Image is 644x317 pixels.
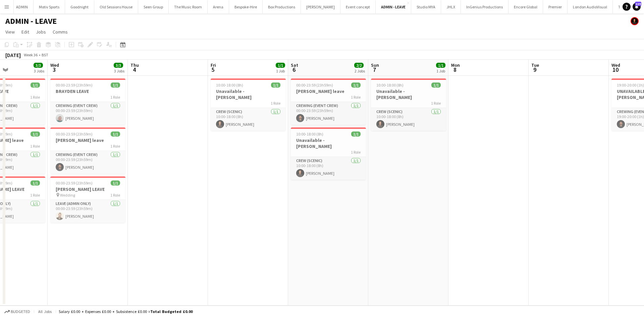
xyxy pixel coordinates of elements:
[340,0,376,13] button: Event concept
[50,88,125,94] h3: BRAYDEN LEAVE
[211,88,286,100] h3: Unavailable - [PERSON_NAME]
[371,78,446,131] app-job-card: 10:00-18:00 (8h)1/1Unavailable - [PERSON_NAME]1 RoleCrew (Scenic)1/110:00-18:00 (8h)[PERSON_NAME]
[50,28,70,36] a: Comms
[276,68,285,73] div: 1 Job
[351,150,361,155] span: 1 Role
[34,63,43,68] span: 3/3
[50,176,125,223] app-job-card: 00:00-23:59 (23h59m)1/1[PERSON_NAME] LEAVE Wedding1 RoleLeave (admin only)1/100:00-23:59 (23h59m)...
[11,0,34,13] button: ADMIN
[42,52,48,57] div: BST
[5,16,57,26] h1: ADMIN - LEAVE
[211,62,216,68] span: Fri
[19,28,32,36] a: Edit
[31,83,40,88] span: 1/1
[94,0,138,13] button: Old Sessions House
[30,95,40,100] span: 1 Role
[50,200,125,223] app-card-role: Leave (admin only)1/100:00-23:59 (23h59m)[PERSON_NAME]
[351,95,361,100] span: 1 Role
[30,144,40,149] span: 1 Role
[36,29,46,35] span: Jobs
[351,83,361,88] span: 1/1
[371,88,446,100] h3: Unavailable - [PERSON_NAME]
[290,66,298,73] span: 6
[50,102,125,125] app-card-role: Crewing (Event Crew)1/100:00-23:59 (23h59m)[PERSON_NAME]
[210,66,216,73] span: 5
[376,0,411,13] button: ADMIN - LEAVE
[296,83,333,88] span: 00:00-23:59 (23h59m)
[65,0,94,13] button: Goodnight
[5,52,21,58] div: [DATE]
[271,101,280,106] span: 1 Role
[411,0,441,13] button: Studio MYA
[291,78,366,125] app-job-card: 00:00-23:59 (23h59m)1/1[PERSON_NAME] leave1 RoleCrewing (Event Crew)1/100:00-23:59 (23h59m)[PERSO...
[50,62,59,68] span: Wed
[508,0,543,13] button: Encore Global
[355,68,365,73] div: 2 Jobs
[56,180,93,186] span: 00:00-23:59 (23h59m)
[33,28,49,36] a: Jobs
[354,63,364,68] span: 2/2
[50,127,125,174] app-job-card: 00:00-23:59 (23h59m)1/1[PERSON_NAME] leave1 RoleCrewing (Event Crew)1/100:00-23:59 (23h59m)[PERSO...
[296,131,323,137] span: 10:00-18:00 (8h)
[610,66,620,73] span: 10
[50,151,125,174] app-card-role: Crewing (Event Crew)1/100:00-23:59 (23h59m)[PERSON_NAME]
[635,2,641,6] span: 119
[111,131,120,137] span: 1/1
[229,0,263,13] button: Bespoke-Hire
[129,66,139,73] span: 4
[56,83,93,88] span: 00:00-23:59 (23h59m)
[53,29,68,35] span: Comms
[22,52,39,57] span: Week 36
[351,131,361,137] span: 1/1
[50,137,125,143] h3: [PERSON_NAME] leave
[150,309,193,314] span: Total Budgeted £0.00
[376,83,404,88] span: 10:00-18:00 (8h)
[543,0,568,13] button: Premier
[21,29,29,35] span: Edit
[211,78,286,131] app-job-card: 10:00-18:00 (8h)1/1Unavailable - [PERSON_NAME]1 RoleCrew (Scenic)1/110:00-18:00 (8h)[PERSON_NAME]
[291,102,366,125] app-card-role: Crewing (Event Crew)1/100:00-23:59 (23h59m)[PERSON_NAME]
[436,68,445,73] div: 1 Job
[11,309,30,314] span: Budgeted
[114,68,124,73] div: 3 Jobs
[611,62,620,68] span: Wed
[370,66,379,73] span: 7
[110,95,120,100] span: 1 Role
[169,0,208,13] button: The Music Room
[291,127,366,180] app-job-card: 10:00-18:00 (8h)1/1Unavailable - [PERSON_NAME]1 RoleCrew (Scenic)1/110:00-18:00 (8h)[PERSON_NAME]
[301,0,340,13] button: [PERSON_NAME]
[461,0,508,13] button: InGenius Productions
[436,63,445,68] span: 1/1
[431,83,441,88] span: 1/1
[431,101,441,106] span: 1 Role
[49,66,59,73] span: 3
[271,83,280,88] span: 1/1
[111,83,120,88] span: 1/1
[291,137,366,149] h3: Unavailable - [PERSON_NAME]
[291,88,366,94] h3: [PERSON_NAME] leave
[211,108,286,131] app-card-role: Crew (Scenic)1/110:00-18:00 (8h)[PERSON_NAME]
[60,193,75,198] span: Wedding
[31,131,40,137] span: 1/1
[291,62,298,68] span: Sat
[568,0,613,13] button: London AudioVisual
[50,78,125,125] app-job-card: 00:00-23:59 (23h59m)1/1BRAYDEN LEAVE1 RoleCrewing (Event Crew)1/100:00-23:59 (23h59m)[PERSON_NAME]
[531,62,539,68] span: Tue
[451,62,460,68] span: Mon
[633,3,641,11] a: 119
[617,83,644,88] span: 19:00-20:00 (1h)
[216,83,243,88] span: 10:00-18:00 (8h)
[3,28,17,36] a: View
[37,309,53,314] span: All jobs
[530,66,539,73] span: 9
[208,0,229,13] button: Arena
[631,17,639,25] app-user-avatar: Ash Grimmer
[31,180,40,186] span: 1/1
[450,66,460,73] span: 8
[34,68,44,73] div: 3 Jobs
